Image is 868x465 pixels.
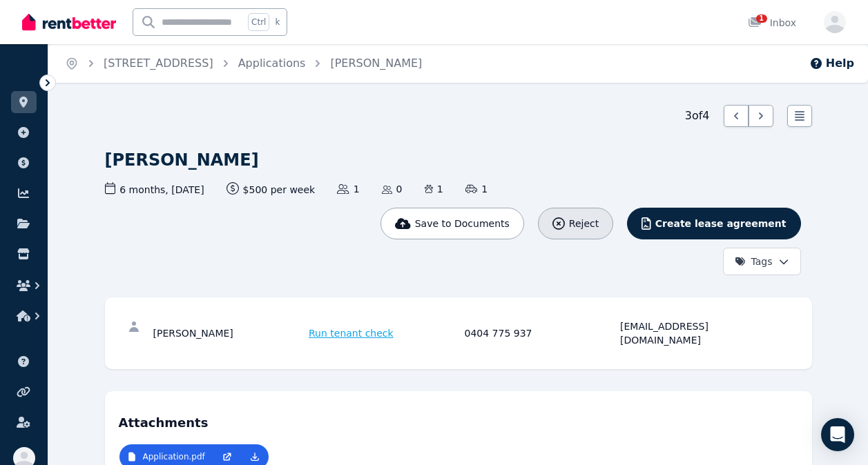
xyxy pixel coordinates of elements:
[382,182,403,196] span: 0
[465,182,488,196] span: 1
[309,326,394,340] span: Run tenant check
[153,319,305,347] div: [PERSON_NAME]
[748,16,796,30] div: Inbox
[248,13,269,31] span: Ctrl
[569,217,599,230] span: Reject
[821,418,854,451] div: Open Intercom Messenger
[756,14,767,23] span: 1
[380,208,524,239] button: Save to Documents
[723,248,801,275] button: Tags
[119,405,798,433] h4: Attachments
[104,57,213,70] a: [STREET_ADDRESS]
[415,217,510,230] span: Save to Documents
[105,182,204,197] span: 6 months , [DATE]
[809,55,854,72] button: Help
[238,57,306,70] a: Applications
[105,149,259,171] h1: [PERSON_NAME]
[22,12,116,32] img: RentBetter
[465,319,617,347] div: 0404 775 937
[655,217,787,230] span: Create lease agreement
[337,182,359,196] span: 1
[685,108,710,124] span: 3 of 4
[620,319,772,347] div: [EMAIL_ADDRESS][DOMAIN_NAME]
[275,17,280,28] span: k
[425,182,443,196] span: 1
[735,255,773,268] span: Tags
[226,182,316,197] span: $500 per week
[627,208,800,239] button: Create lease agreement
[48,44,438,83] nav: Breadcrumb
[143,451,205,462] p: Application.pdf
[330,57,422,70] a: [PERSON_NAME]
[538,208,613,239] button: Reject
